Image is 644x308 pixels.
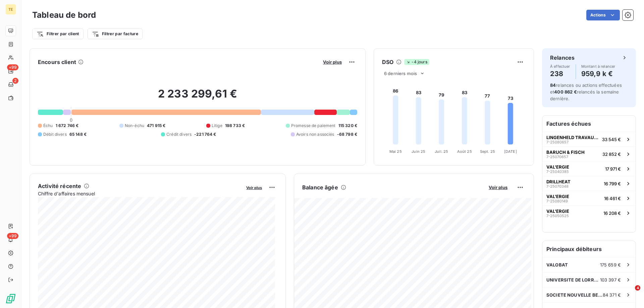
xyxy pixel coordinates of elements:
[621,285,637,301] iframe: Intercom live chat
[546,140,569,144] span: 7-25080657
[554,89,577,95] span: 400 862 €
[56,123,79,129] span: 1 672 746 €
[5,293,16,304] img: Logo LeanPay
[404,59,429,65] span: -4 jours
[244,184,264,190] button: Voir plus
[542,116,636,132] h6: Factures échues
[605,166,621,172] span: 17 971 €
[604,196,621,201] span: 16 461 €
[337,131,357,137] span: -68 798 €
[586,10,620,20] button: Actions
[546,164,569,170] span: VAL'ERGIE
[546,277,600,283] span: UNIVERSITE DE LORRAINE
[542,241,636,257] h6: Principaux débiteurs
[546,149,585,155] span: BARUCH & FISCH
[546,208,569,214] span: VAL'ERGIE
[600,262,621,267] span: 175 659 €
[546,170,569,174] span: 7-25040385
[581,64,615,68] span: Montant à relancer
[38,182,81,190] h6: Activité récente
[125,123,144,129] span: Non-échu
[296,131,334,137] span: Avoirs non associés
[542,191,636,205] button: VAL'ERGIE7-2508014916 461 €
[12,78,18,84] span: 2
[382,58,393,66] h6: DSO
[246,185,262,190] span: Voir plus
[542,146,636,161] button: BARUCH & FISCH7-2507065732 852 €
[38,58,76,66] h6: Encours client
[542,205,636,220] button: VAL'ERGIE7-2505052516 208 €
[435,149,448,154] tspan: Juil. 25
[546,194,569,199] span: VAL'ERGIE
[603,210,621,216] span: 16 208 €
[69,131,87,137] span: 65 148 €
[389,149,402,154] tspan: Mai 25
[550,82,556,88] span: 84
[38,190,241,197] span: Chiffre d'affaires mensuel
[43,131,67,137] span: Débit divers
[602,137,621,142] span: 33 545 €
[32,9,96,21] h3: Tableau de bord
[546,179,571,184] span: DRILLHEAT
[546,184,569,188] span: 7-25070348
[550,54,575,62] h6: Relances
[546,292,603,298] span: SOCIETE NOUVELLE BEHEM SNB
[604,181,621,186] span: 16 799 €
[542,176,636,191] button: DRILLHEAT7-2507034816 799 €
[194,131,216,137] span: -221 764 €
[542,161,636,176] button: VAL'ERGIE7-2504038517 971 €
[546,199,568,203] span: 7-25080149
[32,28,84,39] button: Filtrer par client
[302,183,338,191] h6: Balance âgée
[457,149,472,154] tspan: Août 25
[147,123,165,129] span: 471 915 €
[487,184,509,190] button: Voir plus
[212,123,222,129] span: Litige
[323,59,342,65] span: Voir plus
[550,68,570,79] h4: 238
[542,132,636,146] button: LINGENHELD TRAVAUX SPECIAUX7-2508065733 545 €
[550,82,622,101] span: relances ou actions effectuées et relancés la semaine dernière.
[225,123,245,129] span: 198 733 €
[338,123,357,129] span: 115 320 €
[504,149,517,154] tspan: [DATE]
[550,64,570,68] span: À effectuer
[38,87,357,107] h2: 2 233 299,61 €
[321,59,344,65] button: Voir plus
[291,123,336,129] span: Promesse de paiement
[43,123,53,129] span: Échu
[546,135,599,140] span: LINGENHELD TRAVAUX SPECIAUX
[480,149,495,154] tspan: Sept. 25
[88,28,143,39] button: Filtrer par facture
[581,68,615,79] h4: 959,9 k €
[546,155,568,159] span: 7-25070657
[489,185,507,190] span: Voir plus
[412,149,425,154] tspan: Juin 25
[384,71,417,76] span: 6 derniers mois
[635,285,640,291] span: 4
[602,151,621,157] span: 32 852 €
[5,4,16,15] div: TE
[546,214,569,218] span: 7-25050525
[546,262,568,267] span: VALOBAT
[600,277,621,283] span: 103 397 €
[603,292,621,298] span: 84 371 €
[7,64,18,70] span: +99
[7,233,18,239] span: +99
[166,131,192,137] span: Crédit divers
[70,117,72,123] span: 0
